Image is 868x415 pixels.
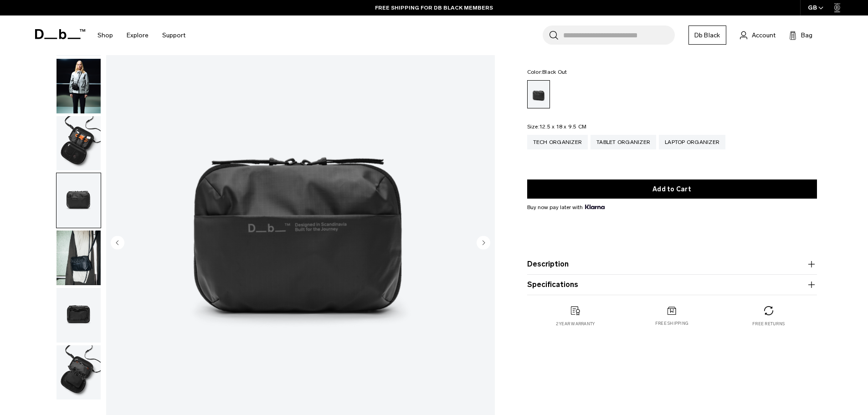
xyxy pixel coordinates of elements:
a: Account [740,30,776,41]
p: Free returns [752,321,785,327]
img: Ramverk Tech Organizer Black Out [56,345,101,400]
span: Black Out [542,69,567,75]
button: Ramverk Tech Organizer Black Out [56,116,101,171]
a: Shop [98,19,113,51]
button: Ramverk Tech Organizer Black Out [56,287,101,343]
span: Bag [801,31,812,40]
a: Db Black [688,26,726,45]
button: Specifications [527,279,817,290]
p: Free shipping [655,320,688,327]
img: Ramverk Tech Organizer Black Out [56,59,101,113]
legend: Size: [527,124,587,129]
a: Laptop Organizer [659,135,725,149]
nav: Main Navigation [91,15,192,55]
button: Description [527,259,817,270]
img: Ramverk Tech Organizer Black Out [56,231,101,285]
img: {"height" => 20, "alt" => "Klarna"} [585,205,605,209]
img: Ramverk Tech Organizer Black Out [56,116,101,171]
button: Add to Cart [527,179,817,199]
span: 12.5 x 18 x 9.5 CM [539,123,587,130]
span: Buy now pay later with [527,203,605,211]
p: 2 year warranty [556,321,595,327]
button: Previous slide [111,236,124,251]
img: Ramverk Tech Organizer Black Out [56,173,101,228]
a: FREE SHIPPING FOR DB BLACK MEMBERS [375,4,493,12]
a: Explore [127,19,149,51]
a: Support [162,19,185,51]
a: Tech Organizer [527,135,588,149]
button: Ramverk Tech Organizer Black Out [56,345,101,400]
a: Black Out [527,80,550,108]
button: Ramverk Tech Organizer Black Out [56,173,101,228]
button: Bag [789,30,812,41]
a: Tablet Organizer [591,135,656,149]
legend: Color: [527,69,567,75]
img: Ramverk Tech Organizer Black Out [56,288,101,343]
button: Ramverk Tech Organizer Black Out [56,58,101,114]
button: Ramverk Tech Organizer Black Out [56,230,101,286]
button: Next slide [477,236,490,251]
span: Account [752,31,776,40]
